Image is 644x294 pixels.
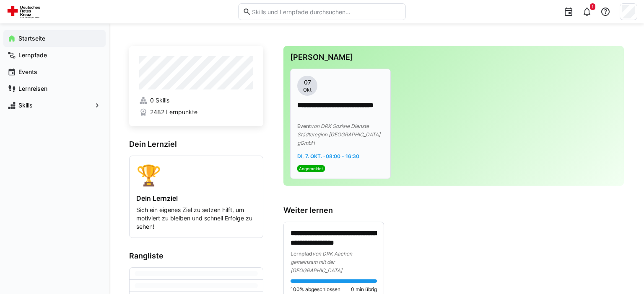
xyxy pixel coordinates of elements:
[303,87,312,93] span: Okt
[129,140,263,149] h3: Dein Lernziel
[297,123,311,129] span: Event
[291,286,340,293] span: 100% abgeschlossen
[283,206,624,215] h3: Weiter lernen
[351,286,377,293] span: 0 min übrig
[150,108,197,116] span: 2482 Lernpunkte
[297,153,359,159] span: Di, 7. Okt. · 08:00 - 16:30
[136,194,256,202] h4: Dein Lernziel
[290,53,617,62] h3: [PERSON_NAME]
[136,163,256,187] div: 🏆
[136,206,256,231] p: Sich ein eigenes Ziel zu setzen hilft, um motiviert zu bleiben und schnell Erfolge zu sehen!
[291,251,312,257] span: Lernpfad
[592,4,594,9] span: 1
[150,96,169,105] span: 0 Skills
[251,8,401,15] input: Skills und Lernpfade durchsuchen…
[129,251,263,261] h3: Rangliste
[304,78,311,87] span: 07
[139,96,253,105] a: 0 Skills
[291,251,352,274] span: von DRK Aachen gemeinsam mit der [GEOGRAPHIC_DATA]
[299,166,323,171] span: Angemeldet
[297,123,380,146] span: von DRK Soziale Dienste Städteregion [GEOGRAPHIC_DATA] gGmbH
